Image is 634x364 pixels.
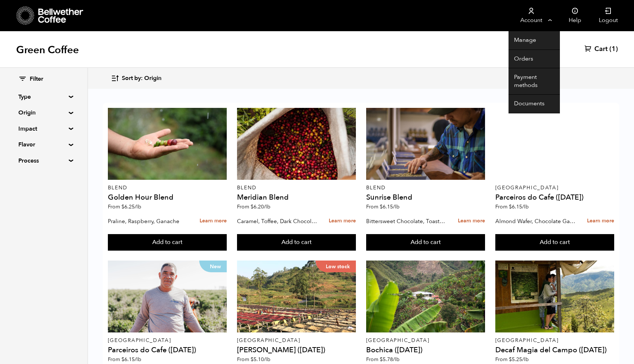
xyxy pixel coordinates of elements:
[108,234,227,251] button: Add to cart
[111,70,161,87] button: Sort by: Origin
[237,194,356,201] h4: Meridian Blend
[393,203,400,210] span: /lb
[458,213,485,229] a: Learn more
[199,261,227,272] p: New
[264,203,270,210] span: /lb
[108,338,227,343] p: [GEOGRAPHIC_DATA]
[251,203,254,210] span: $
[522,203,529,210] span: /lb
[495,194,615,201] h4: Parceiros do Cafe ([DATE])
[237,216,318,227] p: Caramel, Toffee, Dark Chocolate
[237,203,270,210] span: From
[108,194,227,201] h4: Golden Hour Blend
[121,356,124,363] span: $
[380,203,383,210] span: $
[495,346,615,354] h4: Decaf Magia del Campo ([DATE])
[251,356,270,363] bdi: 5.10
[122,74,161,83] span: Sort by: Origin
[509,356,529,363] bdi: 5.25
[108,203,141,210] span: From
[237,346,356,354] h4: [PERSON_NAME] ([DATE])
[135,356,141,363] span: /lb
[121,203,124,210] span: $
[366,346,485,354] h4: Bochica ([DATE])
[251,356,254,363] span: $
[509,95,560,113] a: Documents
[495,356,529,363] span: From
[108,216,189,227] p: Praline, Raspberry, Ganache
[609,45,618,54] span: (1)
[108,185,227,190] p: Blend
[316,261,356,272] p: Low stock
[495,234,615,251] button: Add to cart
[495,185,615,190] p: [GEOGRAPHIC_DATA]
[587,213,614,229] a: Learn more
[18,140,69,149] summary: Flavor
[509,50,560,69] a: Orders
[30,75,43,83] span: Filter
[135,203,141,210] span: /lb
[380,203,400,210] bdi: 6.15
[495,338,615,343] p: [GEOGRAPHIC_DATA]
[366,185,485,190] p: Blend
[108,356,141,363] span: From
[366,338,485,343] p: [GEOGRAPHIC_DATA]
[237,234,356,251] button: Add to cart
[366,194,485,201] h4: Sunrise Blend
[380,356,383,363] span: $
[121,356,141,363] bdi: 6.15
[18,108,69,117] summary: Origin
[237,261,356,332] a: Low stock
[366,216,447,227] p: Bittersweet Chocolate, Toasted Marshmallow, Candied Orange, Praline
[108,261,227,332] a: New
[495,203,529,210] span: From
[18,156,69,165] summary: Process
[509,356,512,363] span: $
[584,45,618,54] a: Cart (1)
[18,92,69,101] summary: Type
[237,185,356,190] p: Blend
[366,203,400,210] span: From
[509,203,512,210] span: $
[121,203,141,210] bdi: 6.25
[237,356,270,363] span: From
[594,45,608,54] span: Cart
[380,356,400,363] bdi: 5.78
[251,203,270,210] bdi: 6.20
[495,216,576,227] p: Almond Wafer, Chocolate Ganache, Bing Cherry
[509,203,529,210] bdi: 6.15
[366,356,400,363] span: From
[522,356,529,363] span: /lb
[16,43,79,57] h1: Green Coffee
[393,356,400,363] span: /lb
[509,31,560,50] a: Manage
[264,356,270,363] span: /lb
[108,346,227,354] h4: Parceiros do Cafe ([DATE])
[237,338,356,343] p: [GEOGRAPHIC_DATA]
[18,124,69,133] summary: Impact
[366,234,485,251] button: Add to cart
[200,213,227,229] a: Learn more
[509,68,560,95] a: Payment methods
[329,213,356,229] a: Learn more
